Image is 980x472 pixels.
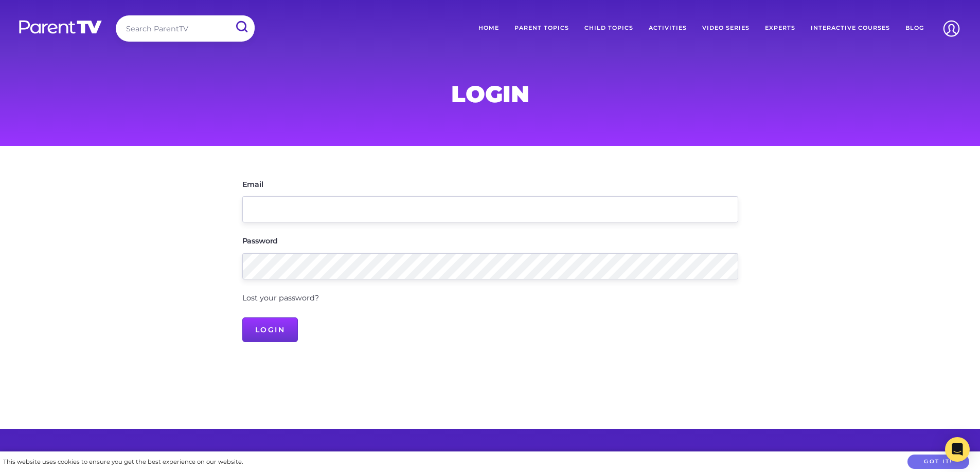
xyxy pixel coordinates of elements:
div: Open Intercom Messenger [945,437,970,462]
a: Activities [641,15,694,41]
a: Experts [757,15,803,41]
img: Account [938,15,965,42]
a: Child Topics [577,15,641,41]
a: Blog [898,15,932,41]
label: Password [242,237,278,244]
img: parenttv-logo-white.4c85aaf.svg [18,20,103,34]
label: Email [242,181,263,188]
a: Interactive Courses [803,15,898,41]
a: Video Series [694,15,757,41]
a: Home [471,15,507,41]
a: Lost your password? [242,293,319,303]
input: Submit [228,15,255,39]
h1: Login [242,84,738,104]
input: Search ParentTV [116,15,255,42]
div: This website uses cookies to ensure you get the best experience on our website. [3,457,243,467]
a: Parent Topics [507,15,577,41]
button: Got it! [907,455,969,469]
input: Login [242,317,298,342]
